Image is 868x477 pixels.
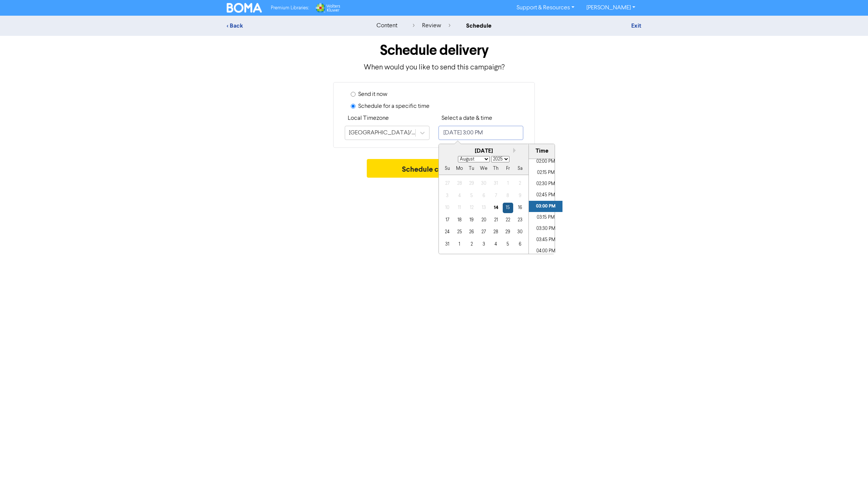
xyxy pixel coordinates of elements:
[455,203,465,213] div: day-11
[271,6,309,10] span: Premium Libraries:
[515,227,525,237] div: day-30
[439,147,528,156] div: [DATE]
[466,164,477,174] div: Tu
[455,239,465,249] div: day-1
[580,2,641,14] a: [PERSON_NAME]
[455,215,465,225] div: day-18
[227,62,641,73] p: When would you like to send this campaign?
[466,227,477,237] div: day-26
[442,215,452,225] div: day-17
[774,396,868,477] iframe: Chat Widget
[515,239,525,249] div: day-6
[491,203,501,213] div: day-14
[466,203,477,213] div: day-12
[529,212,562,223] li: 03:15 PM
[376,21,397,30] div: content
[478,239,489,249] div: day-3
[503,178,513,188] div: day-1
[442,203,452,213] div: day-10
[491,239,501,249] div: day-4
[511,2,580,14] a: Support & Resources
[455,191,465,201] div: day-4
[315,3,340,13] img: Wolters Kluwer
[442,164,452,174] div: Su
[227,21,357,30] div: < Back
[413,21,450,30] div: review
[455,178,465,188] div: day-28
[515,164,525,174] div: Sa
[358,90,387,99] label: Send it now
[491,227,501,237] div: day-28
[466,215,477,225] div: day-19
[455,227,465,237] div: day-25
[227,42,641,59] h1: Schedule delivery
[478,203,489,213] div: day-13
[503,215,513,225] div: day-22
[529,190,562,201] li: 02:45 PM
[491,191,501,201] div: day-7
[503,164,513,174] div: Fr
[441,114,492,123] label: Select a date & time
[442,239,452,249] div: day-31
[631,22,641,29] a: Exit
[478,164,489,174] div: We
[529,201,562,212] li: 03:00 PM
[227,3,262,13] img: BOMA Logo
[358,102,430,111] label: Schedule for a specific time
[478,191,489,201] div: day-6
[529,234,562,246] li: 03:45 PM
[478,178,489,188] div: day-30
[466,178,477,188] div: day-29
[466,21,492,30] div: schedule
[478,215,489,225] div: day-20
[441,178,526,250] div: month-2025-08
[442,178,452,188] div: day-27
[503,203,513,213] div: day-15
[478,227,489,237] div: day-27
[491,164,501,174] div: Th
[438,126,523,140] input: Click to select a date
[466,191,477,201] div: day-5
[513,148,518,153] button: Next month
[367,159,502,178] button: Schedule campaign
[529,156,562,167] li: 02:00 PM
[348,114,389,123] label: Local Timezone
[491,215,501,225] div: day-21
[531,147,553,156] div: Time
[529,167,562,178] li: 02:15 PM
[442,227,452,237] div: day-24
[515,178,525,188] div: day-2
[515,215,525,225] div: day-23
[491,178,501,188] div: day-31
[515,203,525,213] div: day-16
[529,246,562,257] li: 04:00 PM
[503,239,513,249] div: day-5
[529,178,562,190] li: 02:30 PM
[442,191,452,201] div: day-3
[349,128,416,137] div: [GEOGRAPHIC_DATA]/[GEOGRAPHIC_DATA]
[503,191,513,201] div: day-8
[515,191,525,201] div: day-9
[455,164,465,174] div: Mo
[503,227,513,237] div: day-29
[466,239,477,249] div: day-2
[529,223,562,234] li: 03:30 PM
